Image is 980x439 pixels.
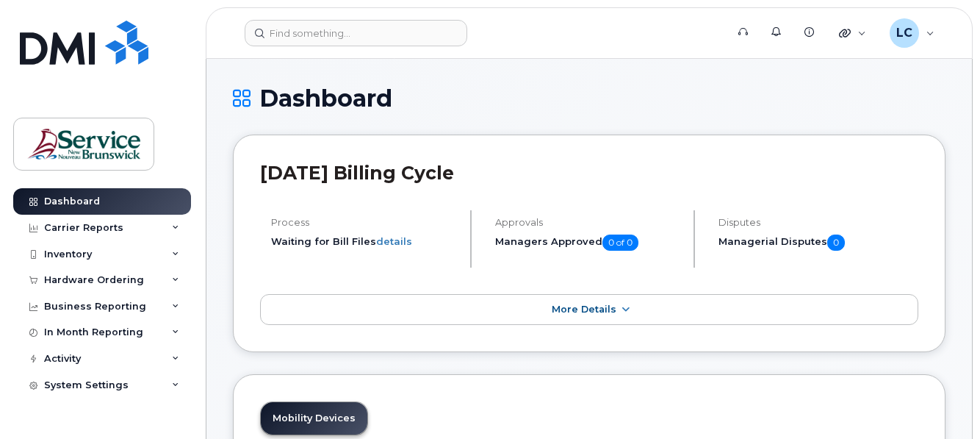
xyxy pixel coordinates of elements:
span: 0 of 0 [602,235,638,251]
li: Waiting for Bill Files [271,235,458,249]
h5: Managers Approved [495,235,682,251]
h2: [DATE] Billing Cycle [260,162,918,184]
h1: Dashboard [233,85,945,111]
span: More Details [552,304,616,315]
h4: Disputes [718,217,918,228]
span: 0 [827,235,845,251]
h4: Process [271,217,458,228]
a: Mobility Devices [261,402,367,435]
h4: Approvals [495,217,682,228]
a: details [376,235,412,247]
h5: Managerial Disputes [718,235,918,251]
